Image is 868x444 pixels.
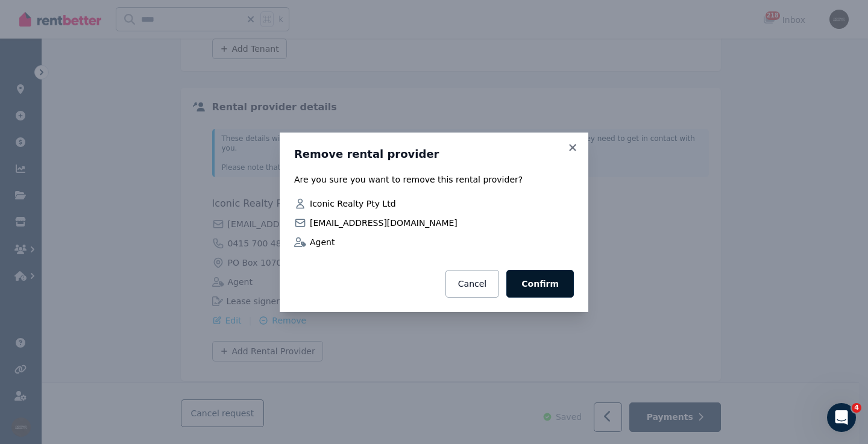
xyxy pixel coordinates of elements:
[294,147,574,161] h3: Remove rental provider
[506,270,574,298] button: Confirm
[310,217,574,229] span: [EMAIL_ADDRESS][DOMAIN_NAME]
[852,403,861,413] span: 4
[310,236,574,248] span: Agent
[310,198,574,210] span: Iconic Realty Pty Ltd
[827,403,856,432] iframe: Intercom live chat
[294,174,574,186] p: Are you sure you want to remove this rental provider?
[445,270,499,298] button: Cancel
